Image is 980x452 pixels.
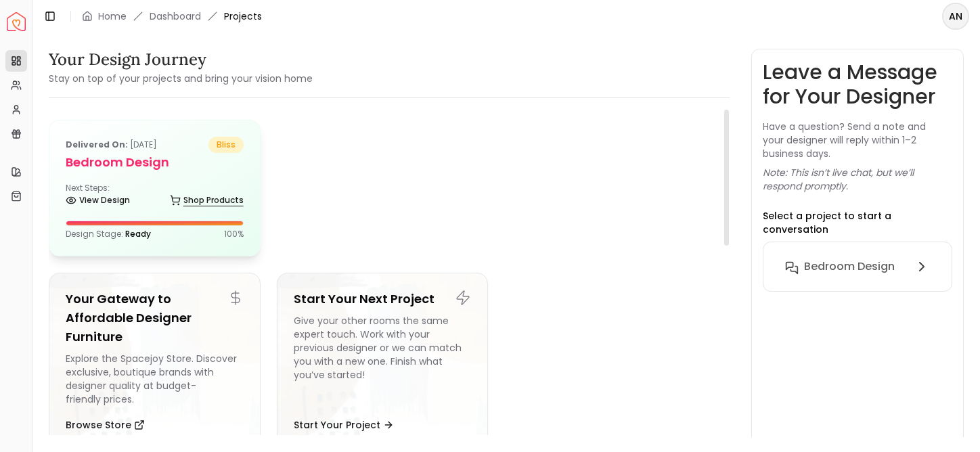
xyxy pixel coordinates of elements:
h5: Your Gateway to Affordable Designer Furniture [66,290,244,346]
span: AN [943,4,968,28]
span: Projects [224,9,262,23]
h6: Bedroom design [804,258,895,275]
a: View Design [66,191,130,210]
p: Note: This isn’t live chat, but we’ll respond promptly. [763,166,952,193]
h3: Leave a Message for Your Designer [763,60,952,109]
p: [DATE] [66,137,157,153]
div: Explore the Spacejoy Store. Discover exclusive, boutique brands with designer quality at budget-f... [66,352,244,406]
a: Spacejoy [7,12,26,31]
a: Shop Products [170,191,244,210]
p: 100 % [224,229,244,240]
p: Design Stage: [66,229,151,240]
a: Dashboard [150,9,201,23]
button: Bedroom design [774,253,941,280]
h5: Bedroom design [66,153,244,172]
h5: Start Your Next Project [294,290,472,309]
button: Start Your Project [294,411,394,438]
nav: breadcrumb [82,9,262,23]
div: Give your other rooms the same expert touch. Work with your previous designer or we can match you... [294,314,472,406]
h3: Your Design Journey [49,49,313,70]
span: Ready [125,228,151,240]
a: Home [98,9,127,23]
p: Select a project to start a conversation [763,209,952,236]
img: Spacejoy Logo [7,12,26,31]
p: Have a question? Send a note and your designer will reply within 1–2 business days. [763,120,952,160]
button: AN [942,3,969,30]
span: bliss [208,137,244,153]
small: Stay on top of your projects and bring your vision home [49,72,313,85]
button: Browse Store [66,411,145,438]
b: Delivered on: [66,139,128,150]
div: Next Steps: [66,183,244,210]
